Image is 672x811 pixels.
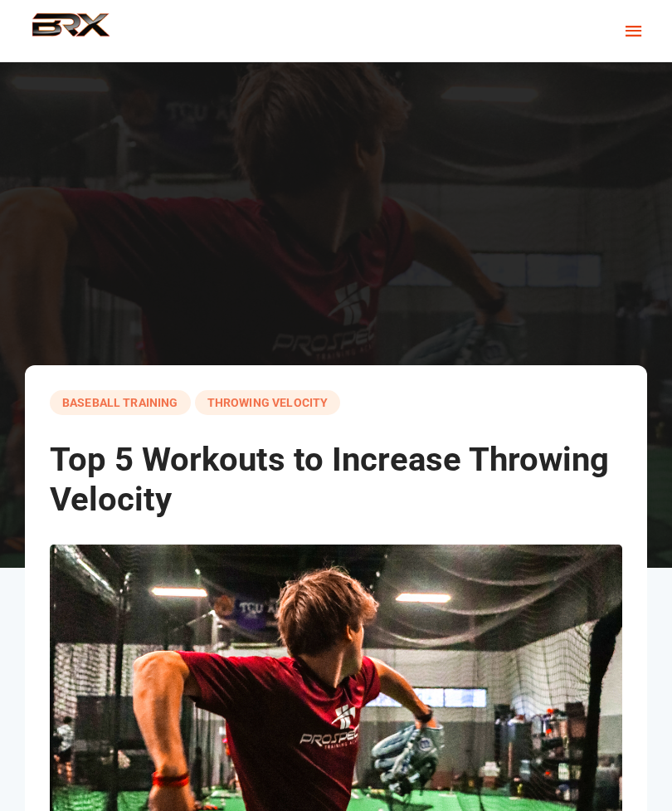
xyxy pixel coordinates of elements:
[50,440,609,519] span: Top 5 Workouts to Increase Throwing Velocity
[50,390,191,415] a: baseball training
[195,390,341,415] a: Throwing Velocity
[17,12,125,49] img: BRX Performance
[50,390,622,415] div: ,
